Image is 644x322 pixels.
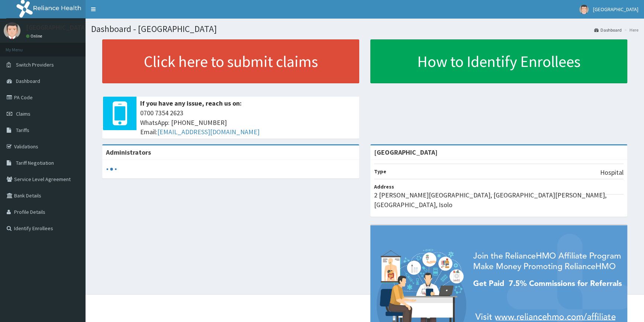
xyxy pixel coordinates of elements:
[622,27,638,33] li: Here
[374,190,624,209] p: 2 [PERSON_NAME][GEOGRAPHIC_DATA], [GEOGRAPHIC_DATA][PERSON_NAME], [GEOGRAPHIC_DATA], Isolo
[579,5,589,14] img: User Image
[4,22,20,39] img: User Image
[140,99,242,107] b: If you have any issue, reach us on:
[16,160,54,166] span: Tariff Negotiation
[374,168,386,175] b: Type
[374,148,438,157] strong: [GEOGRAPHIC_DATA]
[600,168,624,177] p: Hospital
[157,128,260,136] a: [EMAIL_ADDRESS][DOMAIN_NAME]
[106,148,151,157] b: Administrators
[91,24,638,34] h1: Dashboard - [GEOGRAPHIC_DATA]
[370,39,627,83] a: How to Identify Enrollees
[26,33,44,39] a: Online
[594,27,622,33] a: Dashboard
[374,183,394,190] b: Address
[106,164,117,175] svg: audio-loading
[16,110,30,117] span: Claims
[16,78,40,84] span: Dashboard
[26,24,87,31] p: [GEOGRAPHIC_DATA]
[16,127,29,133] span: Tariffs
[593,6,638,13] span: [GEOGRAPHIC_DATA]
[140,108,355,137] span: 0700 7354 2623 WhatsApp: [PHONE_NUMBER] Email:
[102,39,359,83] a: Click here to submit claims
[16,61,54,68] span: Switch Providers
